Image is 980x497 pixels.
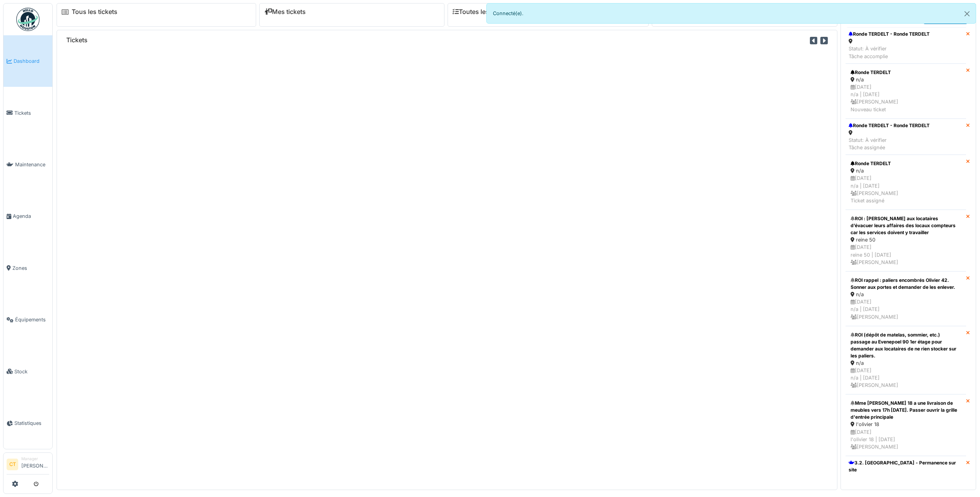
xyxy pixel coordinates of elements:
div: Manager [21,456,49,462]
div: [DATE] n/a | [DATE] [PERSON_NAME] [851,367,961,389]
a: ROI (dépôt de matelas, sommier, etc.) passage au Evenepoel 90 1er étage pour demander aux locatai... [846,326,966,395]
a: Stock [3,345,52,397]
a: Tous les tickets [72,8,117,16]
div: l'olivier 18 [851,421,961,428]
div: Connecté(e). [486,3,977,24]
a: Agenda [3,190,52,242]
div: n/a [851,167,961,174]
h6: Tickets [66,36,88,44]
div: Ronde TERDELT [851,69,961,76]
span: Dashboard [14,57,49,65]
span: Stock [14,368,49,375]
span: Agenda [13,212,49,220]
a: Tickets [3,87,52,138]
div: Ronde TERDELT - Ronde TERDELT [849,31,930,38]
a: Mme [PERSON_NAME] 18 a une livraison de meubles vers 17h [DATE]. Passer ouvrir la grille d'entrée... [846,394,966,456]
a: Ronde TERDELT n/a [DATE]n/a | [DATE] [PERSON_NAME]Nouveau ticket [846,64,966,119]
div: [DATE] reine 50 | [DATE] [PERSON_NAME] [851,243,961,266]
a: Mes tickets [264,8,306,16]
div: [DATE] n/a | [DATE] [PERSON_NAME] [851,298,961,321]
div: [DATE] l'olivier 18 | [DATE] [PERSON_NAME] [851,428,961,451]
div: Mme [PERSON_NAME] 18 a une livraison de meubles vers 17h [DATE]. Passer ouvrir la grille d'entrée... [851,400,961,421]
a: Zones [3,242,52,294]
li: CT [7,459,18,470]
a: ROI : [PERSON_NAME] aux locataires d’évacuer leurs affaires des locaux compteurs car les services... [846,210,966,271]
div: Ronde TERDELT - Ronde TERDELT [849,122,930,129]
a: Toutes les tâches [453,8,510,16]
div: [DATE] n/a | [DATE] [PERSON_NAME] Nouveau ticket [851,83,961,113]
span: Maintenance [15,161,49,168]
div: Ronde TERDELT [851,160,961,167]
a: Statistiques [3,397,52,449]
a: Maintenance [3,139,52,190]
div: n/a [851,291,961,298]
button: Close [958,3,976,24]
div: [DATE] n/a | [DATE] [PERSON_NAME] Ticket assigné [851,174,961,204]
a: Équipements [3,294,52,345]
a: Dashboard [3,35,52,87]
div: ROI : [PERSON_NAME] aux locataires d’évacuer leurs affaires des locaux compteurs car les services... [851,215,961,236]
div: n/a [851,76,961,83]
div: agriculture 182 / marbotin 18-26 [849,473,963,481]
div: ROI (dépôt de matelas, sommier, etc.) passage au Evenepoel 90 1er étage pour demander aux locatai... [851,331,961,359]
div: reine 50 [851,236,961,243]
a: Ronde TERDELT - Ronde TERDELT Statut: À vérifierTâche assignée [846,119,966,155]
a: Ronde TERDELT n/a [DATE]n/a | [DATE] [PERSON_NAME]Ticket assigné [846,155,966,210]
span: Statistiques [14,419,49,427]
a: Ronde TERDELT - Ronde TERDELT Statut: À vérifierTâche accomplie [846,27,966,64]
li: [PERSON_NAME] [21,456,49,473]
div: Statut: À vérifier Tâche assignée [849,136,930,151]
a: ROI rappel : paliers encombrés Olivier 42. Sonner aux portes et demander de les enlever. n/a [DAT... [846,271,966,326]
span: Tickets [14,109,49,117]
div: ROI rappel : paliers encombrés Olivier 42. Sonner aux portes et demander de les enlever. [851,277,961,291]
img: Badge_color-CXgf-gQk.svg [16,8,40,31]
span: Équipements [15,316,49,323]
div: n/a [851,359,961,367]
a: CT Manager[PERSON_NAME] [7,456,49,475]
span: Zones [12,264,49,272]
div: Statut: À vérifier Tâche accomplie [849,45,930,60]
div: 3.2. [GEOGRAPHIC_DATA] - Permanence sur site [849,459,963,473]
